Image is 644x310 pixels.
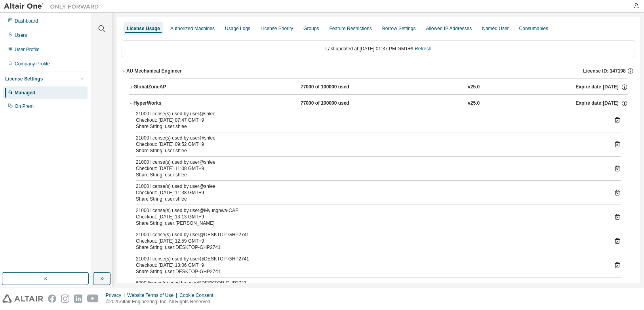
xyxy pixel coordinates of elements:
img: facebook.svg [48,295,56,303]
div: 21000 license(s) used by user@DESKTOP-GHP2741 [136,232,602,238]
div: 77000 of 100000 used [301,84,372,91]
div: Expire date: [DATE] [575,84,628,91]
div: Checkout: [DATE] 11:38 GMT+9 [136,189,602,196]
div: 21000 license(s) used by user@shlee [136,159,602,165]
div: 21000 license(s) used by user@shlee [136,111,602,117]
div: Allowed IP Addresses [426,25,472,32]
div: v25.0 [468,84,480,91]
div: GlobalZoneAP [133,84,205,91]
div: Share String: user:shlee [136,196,602,202]
div: Named User [482,25,509,32]
div: 6000 license(s) used by user@DESKTOP-GHP2741 [136,280,602,286]
button: GlobalZoneAP77000 of 100000 usedv25.0Expire date:[DATE] [129,78,628,96]
button: AU Mechanical EngineerLicense ID: 147198 [122,62,635,80]
p: © 2025 Altair Engineering, Inc. All Rights Reserved. [106,299,218,305]
div: Share String: user:DESKTOP-GHP2741 [136,244,602,251]
div: Share String: user:[PERSON_NAME] [136,220,602,226]
div: 21000 license(s) used by user@Myunghwa-CAE [136,207,602,214]
button: HyperWorks77000 of 100000 usedv25.0Expire date:[DATE] [129,95,628,112]
div: Authorized Machines [170,25,215,32]
div: Consumables [519,25,548,32]
div: Checkout: [DATE] 13:13 GMT+9 [136,214,602,220]
span: License ID: 147198 [583,68,626,74]
div: AU Mechanical Engineer [126,68,182,74]
div: Share String: user:shlee [136,123,602,130]
div: Groups [303,25,319,32]
div: Share String: user:shlee [136,172,602,178]
div: Checkout: [DATE] 07:47 GMT+9 [136,117,602,123]
img: linkedin.svg [74,295,82,303]
div: Users [15,32,27,38]
div: Share String: user:shlee [136,147,602,154]
img: instagram.svg [61,295,69,303]
div: Privacy [106,292,127,299]
div: Company Profile [15,61,50,67]
div: HyperWorks [133,100,205,107]
div: Cookie Consent [179,292,218,299]
img: altair_logo.svg [2,295,43,303]
div: Checkout: [DATE] 11:08 GMT+9 [136,165,602,172]
div: v25.0 [468,100,480,107]
div: License Usage [127,25,160,32]
a: Refresh [415,46,431,52]
div: Checkout: [DATE] 09:52 GMT+9 [136,141,602,147]
div: Checkout: [DATE] 12:59 GMT+9 [136,238,602,244]
div: License Settings [5,76,43,82]
div: Borrow Settings [382,25,416,32]
div: Feature Restrictions [330,25,372,32]
img: youtube.svg [87,295,99,303]
div: Dashboard [15,18,38,24]
div: 21000 license(s) used by user@shlee [136,183,602,189]
div: Website Terms of Use [127,292,179,299]
div: Expire date: [DATE] [575,100,628,107]
div: User Profile [15,46,40,53]
img: Altair One [4,2,103,10]
div: Last updated at: [DATE] 01:37 PM GMT+9 [122,40,635,57]
div: Checkout: [DATE] 13:06 GMT+9 [136,262,602,268]
div: On Prem [15,103,34,109]
div: Share String: user:DESKTOP-GHP2741 [136,268,602,275]
div: License Priority [261,25,293,32]
div: Managed [15,90,35,96]
div: Usage Logs [225,25,250,32]
div: 77000 of 100000 used [301,100,372,107]
div: 21000 license(s) used by user@DESKTOP-GHP2741 [136,256,602,262]
div: 21000 license(s) used by user@shlee [136,135,602,141]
